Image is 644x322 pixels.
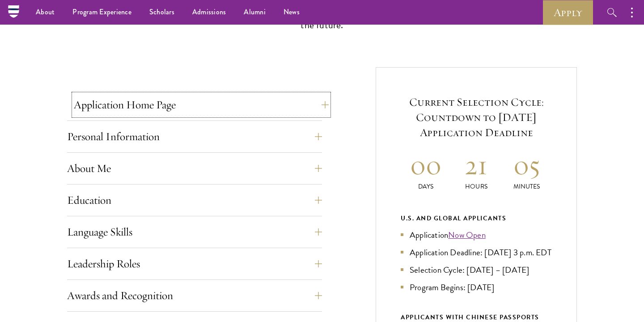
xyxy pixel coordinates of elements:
button: Awards and Recognition [67,285,322,306]
li: Application Deadline: [DATE] 3 p.m. EDT [401,246,552,259]
button: About Me [67,158,322,179]
h2: 21 [451,148,502,182]
button: Personal Information [67,126,322,147]
div: U.S. and Global Applicants [401,213,552,224]
li: Selection Cycle: [DATE] – [DATE] [401,263,552,276]
button: Leadership Roles [67,253,322,275]
p: Hours [451,182,502,191]
button: Application Home Page [74,94,329,116]
h5: Current Selection Cycle: Countdown to [DATE] Application Deadline [401,94,552,140]
p: Days [401,182,451,191]
h2: 00 [401,148,451,182]
li: Application [401,228,552,241]
h2: 05 [501,148,552,182]
p: Minutes [501,182,552,191]
li: Program Begins: [DATE] [401,281,552,294]
button: Language Skills [67,221,322,243]
button: Education [67,189,322,211]
a: Now Open [448,228,486,241]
